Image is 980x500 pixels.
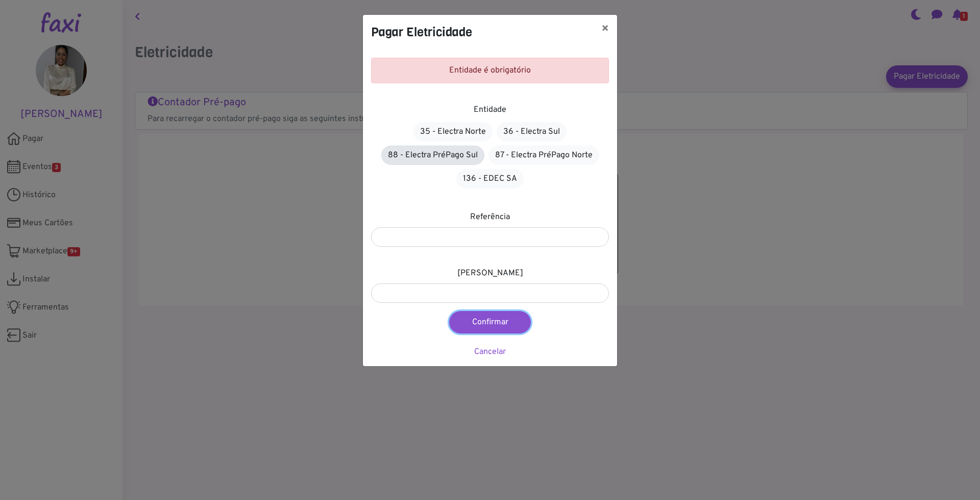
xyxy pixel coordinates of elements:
label: [PERSON_NAME] [457,267,523,279]
a: 136 - EDEC SA [456,169,524,188]
button: Confirmar [449,311,531,334]
label: Referência [470,211,510,223]
a: 36 - Electra Sul [497,122,567,141]
a: Cancelar [474,347,506,357]
h4: Pagar Eletricidade [371,23,472,41]
a: 88 - Electra PréPago Sul [381,146,484,165]
a: 35 - Electra Norte [413,122,493,141]
label: Entidade [474,104,506,116]
a: 87 - Electra PréPago Norte [488,146,599,165]
button: × [593,15,617,43]
span: Entidade é obrigatório [449,65,531,76]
